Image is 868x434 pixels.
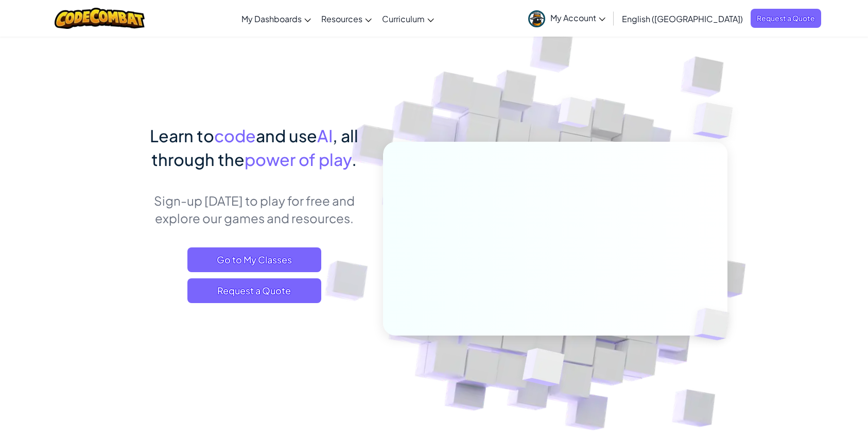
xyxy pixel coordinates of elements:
[523,2,611,35] a: My Account
[622,13,743,24] span: English ([GEOGRAPHIC_DATA])
[256,125,317,146] span: and use
[352,149,357,170] span: .
[672,77,761,164] img: Overlap cubes
[528,10,545,27] img: avatar
[187,247,321,272] a: Go to My Classes
[550,12,605,23] span: My Account
[497,326,589,412] img: Overlap cubes
[55,8,145,29] img: CodeCombat logo
[245,149,352,170] span: power of play
[382,13,425,24] span: Curriculum
[141,192,368,227] p: Sign-up [DATE] to play for free and explore our games and resources.
[617,5,748,32] a: English ([GEOGRAPHIC_DATA])
[236,5,316,32] a: My Dashboards
[317,125,333,146] span: AI
[751,9,821,28] a: Request a Quote
[150,125,214,146] span: Learn to
[214,125,256,146] span: code
[241,13,302,24] span: My Dashboards
[377,5,439,32] a: Curriculum
[321,13,362,24] span: Resources
[677,287,754,362] img: Overlap cubes
[539,77,613,154] img: Overlap cubes
[187,278,321,303] a: Request a Quote
[316,5,377,32] a: Resources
